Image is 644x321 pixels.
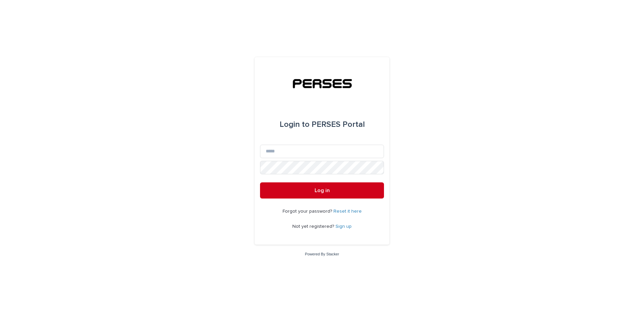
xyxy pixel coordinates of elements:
[286,73,359,94] img: tSkXltGzRgGXHrgo7SoP
[292,224,335,229] span: Not yet registered?
[315,188,330,193] span: Log in
[260,182,384,199] button: Log in
[333,209,362,214] a: Reset it here
[283,209,333,214] span: Forgot your password?
[280,120,310,129] span: Login to
[335,224,352,229] a: Sign up
[280,115,365,134] div: PERSES Portal
[305,252,339,256] a: Powered By Stacker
